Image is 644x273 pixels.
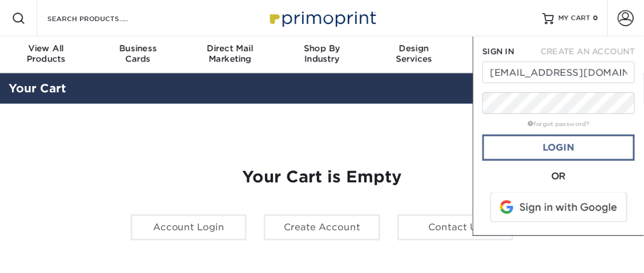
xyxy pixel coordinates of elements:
[18,168,626,187] h1: Your Cart is Empty
[460,36,552,73] a: Resources& Templates
[131,214,247,241] a: Account Login
[368,43,460,54] span: Design
[593,14,598,22] span: 0
[460,43,552,64] div: & Templates
[276,36,368,73] a: Shop ByIndustry
[265,6,379,30] img: Primoprint
[528,120,590,128] a: forgot password?
[46,11,158,25] input: SEARCH PRODUCTS.....
[397,214,513,241] a: Contact Us
[92,36,184,73] a: BusinessCards
[541,47,635,56] span: CREATE AN ACCOUNT
[264,214,380,241] a: Create Account
[9,82,66,95] a: Your Cart
[368,36,460,73] a: DesignServices
[276,43,368,64] div: Industry
[368,43,460,64] div: Services
[184,36,276,73] a: Direct MailMarketing
[482,62,635,83] input: Email
[92,43,184,54] span: Business
[184,43,276,54] span: Direct Mail
[482,170,635,184] div: OR
[184,43,276,64] div: Marketing
[3,238,97,269] iframe: Google Customer Reviews
[482,47,514,56] span: SIGN IN
[460,43,552,54] span: Resources
[482,135,635,161] a: Login
[558,14,591,23] span: MY CART
[92,43,184,64] div: Cards
[276,43,368,54] span: Shop By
